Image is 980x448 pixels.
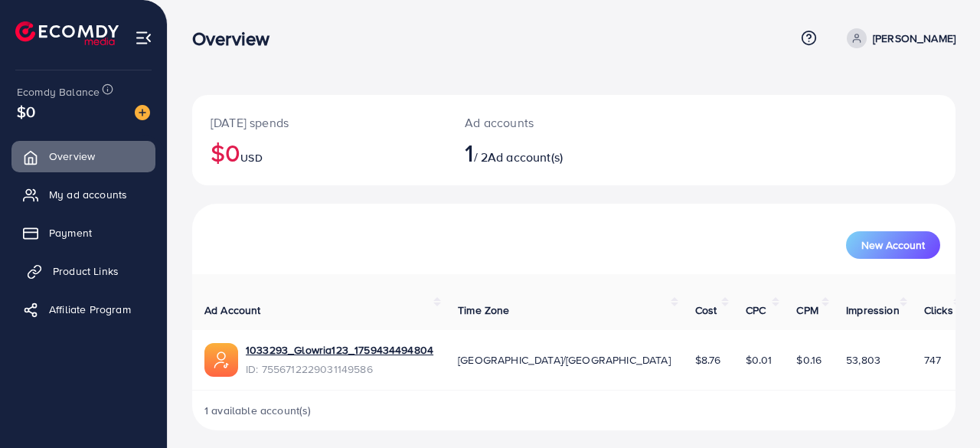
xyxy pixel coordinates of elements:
span: Clicks [924,302,953,318]
span: Time Zone [458,302,509,318]
span: 1 [465,135,473,170]
span: 53,803 [846,352,880,368]
span: $0 [17,100,35,123]
a: 1033293_Glowria123_1759434494804 [246,342,433,358]
span: $0.01 [746,352,773,368]
span: Ad Account [204,302,261,318]
span: $0.16 [796,352,822,368]
span: Affiliate Program [49,302,131,317]
span: [GEOGRAPHIC_DATA]/[GEOGRAPHIC_DATA] [458,352,671,368]
span: Product Links [53,263,119,279]
a: Overview [11,141,155,172]
span: $8.76 [695,352,721,368]
h3: Overview [192,28,282,50]
span: Ad account(s) [488,149,563,165]
p: [PERSON_NAME] [873,29,955,47]
span: New Account [861,240,925,250]
a: Affiliate Program [11,294,155,325]
span: Payment [49,225,92,240]
h2: / 2 [465,138,619,167]
iframe: Chat [915,379,969,437]
a: Payment [11,217,155,248]
span: Ecomdy Balance [17,84,100,100]
span: Overview [49,149,95,164]
span: ID: 7556712229031149586 [246,361,433,377]
p: [DATE] spends [211,113,428,132]
p: Ad accounts [465,113,619,132]
img: menu [135,29,152,47]
img: ic-ads-acc.e4c84228.svg [204,343,238,377]
a: [PERSON_NAME] [841,28,955,48]
span: USD [240,150,262,165]
a: Product Links [11,256,155,286]
a: My ad accounts [11,179,155,210]
span: CPC [746,302,766,318]
span: Impression [846,302,900,318]
span: Cost [695,302,717,318]
span: 1 available account(s) [204,403,312,418]
span: CPM [796,302,818,318]
span: My ad accounts [49,187,127,202]
h2: $0 [211,138,428,167]
span: 747 [924,352,941,368]
img: image [135,105,150,120]
button: New Account [846,231,940,259]
img: logo [15,21,119,45]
